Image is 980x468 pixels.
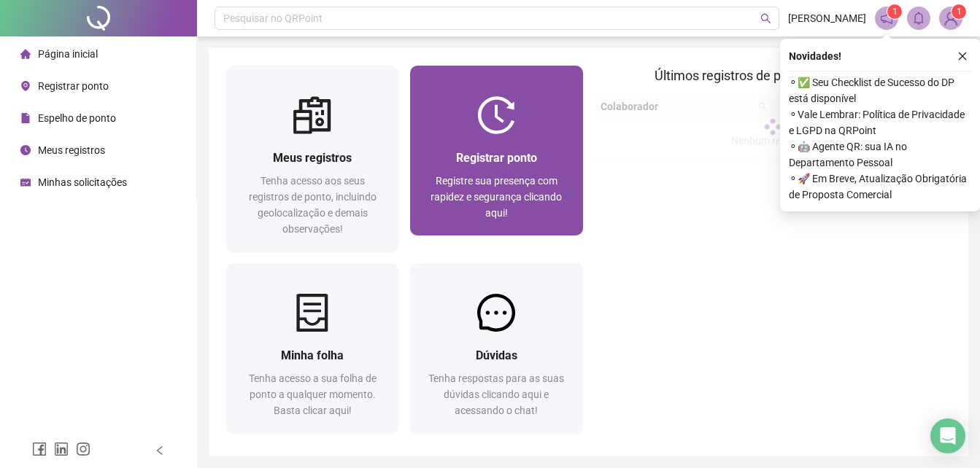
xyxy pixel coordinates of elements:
span: facebook [32,442,47,456]
span: Meus registros [273,151,352,165]
span: left [155,445,165,456]
span: Meus registros [38,144,105,156]
span: Espelho de ponto [38,112,116,124]
span: home [20,49,31,59]
span: 1 [892,7,898,17]
span: file [20,113,31,123]
span: ⚬ 🚀 Em Breve, Atualização Obrigatória de Proposta Comercial [789,171,971,203]
span: environment [20,81,31,91]
a: Meus registrosTenha acesso aos seus registros de ponto, incluindo geolocalização e demais observa... [226,66,398,251]
a: Registrar pontoRegistre sua presença com rapidez e segurança clicando aqui! [410,66,582,235]
span: Minha folha [281,348,344,362]
span: [PERSON_NAME] [788,10,866,26]
sup: Atualize o seu contato no menu Meus Dados [952,4,966,19]
span: linkedin [54,442,69,456]
span: Tenha respostas para as suas dúvidas clicando aqui e acessando o chat! [428,373,564,416]
span: 1 [957,7,962,17]
span: close [957,51,968,61]
span: ⚬ ✅ Seu Checklist de Sucesso do DP está disponível [789,74,971,106]
a: DúvidasTenha respostas para as suas dúvidas clicando aqui e acessando o chat! [410,263,582,433]
span: Registre sua presença com rapidez e segurança clicando aqui! [431,175,562,219]
span: Tenha acesso a sua folha de ponto a qualquer momento. Basta clicar aqui! [249,373,377,416]
span: Registrar ponto [456,151,537,165]
span: Dúvidas [476,348,517,362]
span: Página inicial [38,48,98,60]
span: clock-circle [20,145,31,155]
span: notification [880,12,893,25]
span: Tenha acesso aos seus registros de ponto, incluindo geolocalização e demais observações! [249,175,377,235]
span: ⚬ Vale Lembrar: Política de Privacidade e LGPD na QRPoint [789,106,971,139]
span: bell [912,12,925,25]
span: Minhas solicitações [38,176,127,188]
sup: 1 [887,4,902,19]
span: Novidades ! [789,48,841,64]
div: Open Intercom Messenger [930,418,965,453]
span: ⚬ 🤖 Agente QR: sua IA no Departamento Pessoal [789,139,971,171]
span: search [760,13,771,24]
span: Registrar ponto [38,80,109,92]
span: instagram [76,442,90,456]
span: schedule [20,177,31,187]
img: 89417 [940,7,962,29]
a: Minha folhaTenha acesso a sua folha de ponto a qualquer momento. Basta clicar aqui! [226,263,398,433]
span: Últimos registros de ponto sincronizados [655,68,890,83]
